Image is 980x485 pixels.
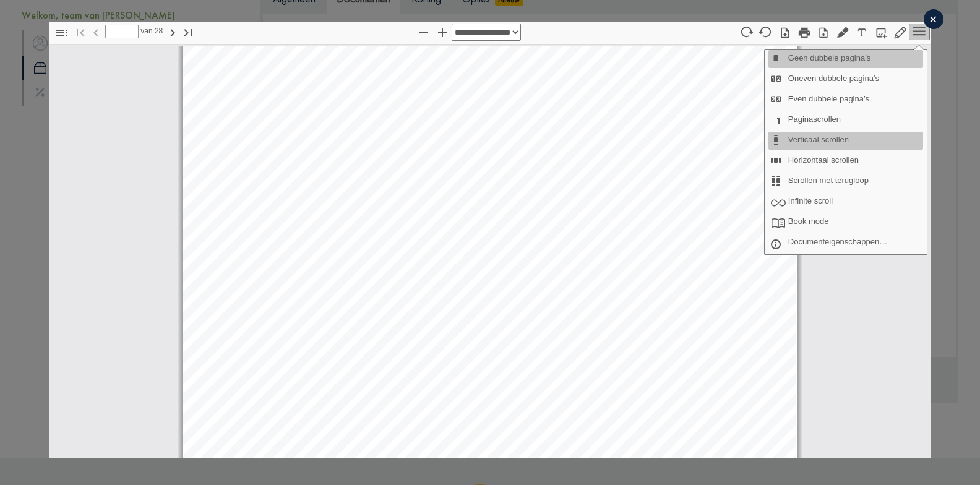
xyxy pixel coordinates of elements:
[51,27,71,36] pdf-shy-button: Toggle Sidebar
[71,27,90,36] pdf-shy-button: First page
[771,238,788,249] span: Document Properties…
[775,27,794,36] pdf-shy-button: Open File
[771,51,788,68] span: Do not join page spreads
[139,24,163,38] span: van ⁨28⁩
[833,27,852,36] pdf-shy-button: Highlight
[788,115,843,124] span: Paginascrollen
[775,24,796,41] button: Bestand openen
[768,193,923,211] button: Infinite scroll
[911,23,927,40] svg: Tools
[163,27,182,36] pdf-shy-button: Next Page
[768,91,923,109] button: Join page spreads starting with even-numbered pagesEven dubbele pagina’s
[771,133,788,150] span: Use Vertical Scrolling
[813,24,834,41] button: Opslaan
[794,27,814,36] pdf-shy-button: Print
[788,217,832,226] span: Book mode
[70,24,91,41] button: Naar eerste pagina gaan
[768,234,923,252] button: Document Properties…Documenteigenschappen…
[162,24,183,41] button: Volgende pagina
[768,173,923,191] button: Wrapped ScrollingScrollen met terugloop
[768,152,923,170] button: Use Horizontal ScrollingHorizontaal scrollen
[788,54,874,62] span: Geen dubbele pagina’s
[756,27,775,36] pdf-shy-button: Rotate Counterclockwise
[771,92,788,109] span: Join page spreads starting with even-numbered pages
[788,176,871,185] span: Scrollen met terugloop
[788,74,882,83] span: Oneven dubbele pagina’s
[909,24,930,40] button: Tools
[771,174,788,191] span: Wrapped Scrolling
[771,153,788,170] span: Use Horizontal Scrolling
[178,27,197,36] pdf-shy-button: Last page
[771,72,788,88] span: Join page spreads starting with odd-numbered pages
[771,114,788,129] span: Use Page Scrolling
[771,195,788,210] span: Infinite scroll
[413,27,432,36] pdf-shy-button: Zoom Out
[788,197,835,205] span: Infinite scroll
[924,9,943,29] div: ×
[871,27,890,36] pdf-shy-button: Text
[432,27,452,36] pdf-shy-button: Zoom In
[768,213,923,231] button: Book mode
[768,50,923,68] button: Do not join page spreadsGeen dubbele pagina’s
[85,24,106,41] button: Vorige pagina
[890,27,909,36] pdf-shy-button: Draw
[788,156,861,165] span: Horizontaal scrollen
[788,135,851,144] span: Verticaal scrollen
[788,238,890,246] span: Documenteigenschappen…
[788,95,872,103] span: Even dubbele pagina’s
[771,216,788,231] span: Book mode
[768,71,923,88] button: Join page spreads starting with odd-numbered pagesOneven dubbele pagina’s
[86,27,105,36] pdf-shy-button: Previous Page
[432,24,453,41] button: Inzoomen
[768,111,923,129] button: Use Page ScrollingPaginascrollen
[814,27,833,36] pdf-shy-button: Download
[737,27,756,36] pdf-shy-button: Rotate Clockwise
[852,27,871,36] pdf-shy-button: Draw
[413,24,434,41] button: Uitzoomen
[768,132,923,150] button: Use Vertical ScrollingVerticaal scrollen
[794,24,815,41] button: Afdrukken
[736,24,757,40] button: Rechtsom draaien
[755,24,776,40] button: Linksom draaien
[178,24,199,41] button: Naar laatste pagina gaan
